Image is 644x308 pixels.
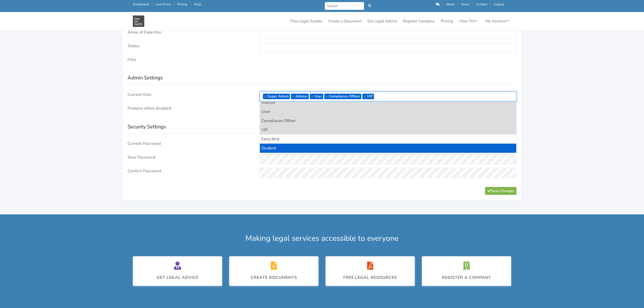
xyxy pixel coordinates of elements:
[173,2,174,7] span: /
[485,187,516,195] button: Save Changes
[128,122,516,133] h2: Security Settings
[128,43,253,49] p: States
[263,94,290,99] li: Super Admin
[364,94,366,99] span: ×
[343,275,397,281] div: Free legal resources
[260,107,516,116] li: User
[325,2,364,10] input: Search
[260,116,516,125] li: Compliance Officer
[128,105,253,112] p: Probono offset disabled
[260,134,516,144] li: Early Bird
[177,2,187,7] a: Pricing
[260,144,516,153] li: Student
[446,2,455,7] a: About
[128,154,253,161] p: New Password
[133,2,149,7] a: Dashboard
[190,2,191,7] span: /
[152,2,153,7] span: /
[326,94,328,99] span: ×
[260,125,516,134] li: VIP
[194,2,201,7] a: Help
[461,2,470,7] a: News
[490,2,491,7] span: /
[133,15,144,27] img: Law On Earth
[472,2,473,7] span: /
[442,2,443,7] span: /
[157,275,199,281] div: Get Legal Advice
[324,94,361,99] li: Compliance Officer
[128,141,253,147] p: Current Password
[292,94,294,99] span: ×
[476,2,487,7] a: Contact
[457,16,479,26] a: How To's
[264,94,266,99] span: ×
[311,94,313,99] span: ×
[229,256,318,286] a: Create Documents
[128,57,253,63] p: Files
[128,168,253,175] p: Confirm Password
[310,94,323,99] li: User
[457,2,458,7] span: /
[289,16,324,26] a: Free Legal Guides
[439,16,455,26] a: Pricing
[365,16,399,26] a: Get Legal Advice
[442,275,491,281] div: Register a Company
[155,2,171,7] a: Law Firms
[326,256,415,286] a: Free legal resources
[422,256,511,286] a: Register a Company
[494,2,504,7] a: Logout
[260,98,516,107] li: Advisor
[401,16,437,26] a: Register Company
[128,29,253,36] p: Areas of Expertise
[129,233,515,244] div: Making legal services accessible to everyone
[484,16,511,26] a: My Account
[362,94,374,99] li: VIP
[128,92,253,98] p: Current Role
[128,73,516,84] h2: Admin Settings
[291,94,309,99] li: Advisor
[133,256,222,286] a: Get Legal Advice
[326,16,363,26] a: Create a Document
[251,275,297,281] div: Create Documents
